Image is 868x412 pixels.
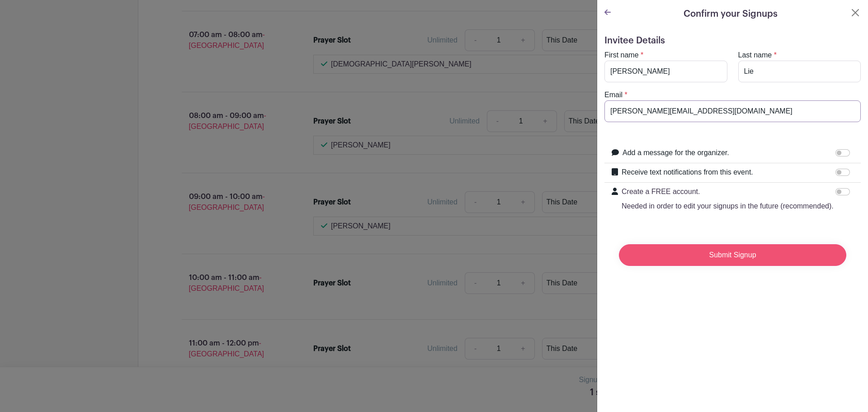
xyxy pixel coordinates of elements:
[622,167,753,178] label: Receive text notifications from this event.
[619,244,846,266] input: Submit Signup
[850,7,861,18] button: Close
[622,201,834,212] p: Needed in order to edit your signups in the future (recommended).
[738,50,772,61] label: Last name
[622,186,834,197] p: Create a FREE account.
[604,50,639,61] label: First name
[604,35,861,46] h5: Invitee Details
[623,147,729,158] label: Add a message for the organizer.
[684,7,778,21] h5: Confirm your Signups
[604,90,623,100] label: Email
